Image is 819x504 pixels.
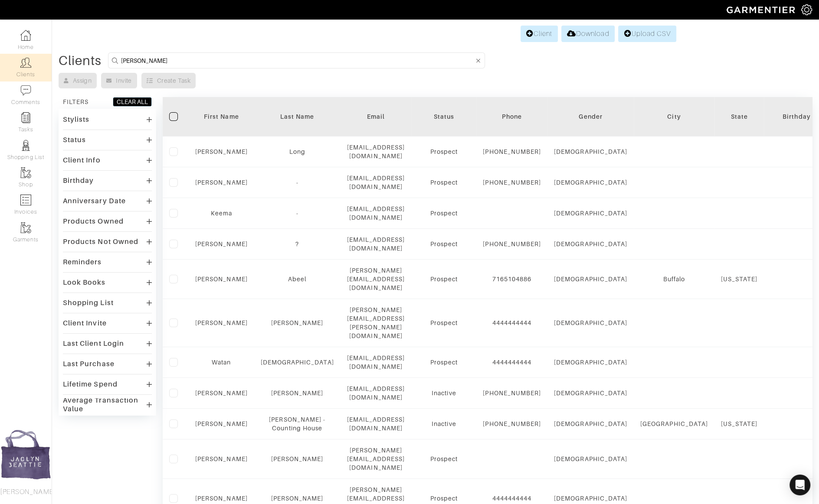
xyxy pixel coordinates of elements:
div: [DEMOGRAPHIC_DATA] [554,178,627,187]
div: FILTERS [63,98,88,106]
a: Abeel [288,276,306,283]
div: Look Books [63,278,106,287]
img: clients-icon-6bae9207a08558b7cb47a8932f037763ab4055f8c8b6bfacd5dc20c3e0201464.png [20,57,31,68]
a: Upload CSV [618,26,676,42]
div: Phone [483,112,541,121]
div: 4444444444 [483,319,541,327]
div: [DEMOGRAPHIC_DATA] [554,319,627,327]
a: [PERSON_NAME] - Counting House [269,416,325,432]
div: [DEMOGRAPHIC_DATA] [554,147,627,156]
a: [PERSON_NAME] [195,148,248,155]
div: [EMAIL_ADDRESS][DOMAIN_NAME] [347,354,405,371]
a: Client [521,26,558,42]
a: [PERSON_NAME] [195,420,248,427]
div: Shopping List [63,299,114,307]
img: reminder-icon-8004d30b9f0a5d33ae49ab947aed9ed385cf756f9e5892f1edd6e32f2345188e.png [20,112,31,123]
div: [PHONE_NUMBER] [483,240,541,248]
img: garments-icon-b7da505a4dc4fd61783c78ac3ca0ef83fa9d6f193b1c9dc38574b1d14d53ca28.png [20,222,31,233]
div: Products Owned [63,217,124,226]
div: [DEMOGRAPHIC_DATA] [554,275,627,283]
div: [GEOGRAPHIC_DATA] [640,419,708,428]
div: Anniversary Date [63,197,126,205]
a: [PERSON_NAME] [271,495,324,502]
div: 4444444444 [483,494,541,503]
img: stylists-icon-eb353228a002819b7ec25b43dbf5f0378dd9e0616d9560372ff212230b889e62.png [20,140,31,151]
div: [PHONE_NUMBER] [483,178,541,187]
div: Prospect [418,358,470,367]
a: [PERSON_NAME] [195,241,248,247]
a: [PERSON_NAME] [271,455,324,462]
div: Buffalo [640,275,708,283]
a: [PERSON_NAME] [195,455,248,462]
a: - [296,210,298,217]
div: Prospect [418,275,470,283]
div: Products Not Owned [63,237,138,246]
div: Open Intercom Messenger [790,475,810,495]
div: Prospect [418,147,470,156]
div: 4444444444 [483,358,541,367]
a: ? [295,241,299,247]
div: 7165104886 [483,275,541,283]
div: Clients [59,56,102,65]
a: [PERSON_NAME] [195,495,248,502]
img: comment-icon-a0a6a9ef722e966f86d9cbdc48e553b5cf19dbc54f86b18d962a5391bc8f6eb6.png [20,85,31,96]
div: [EMAIL_ADDRESS][DOMAIN_NAME] [347,205,405,222]
div: Prospect [418,455,470,463]
a: Long [289,148,305,155]
a: [PERSON_NAME] [271,390,324,397]
div: Prospect [418,240,470,248]
a: [PERSON_NAME] [271,319,324,326]
img: dashboard-icon-dbcd8f5a0b271acd01030246c82b418ddd0df26cd7fceb0bd07c9910d44c42f6.png [20,30,31,41]
div: Birthday [63,176,94,185]
th: Toggle SortBy [411,97,476,137]
div: [PHONE_NUMBER] [483,389,541,397]
img: gear-icon-white-bd11855cb880d31180b6d7d6211b90ccbf57a29d726f0c71d8c61bd08dd39cc2.png [801,4,812,15]
div: [PHONE_NUMBER] [483,147,541,156]
div: Reminders [63,258,102,267]
div: State [721,112,758,121]
th: Toggle SortBy [547,97,634,137]
a: - [296,179,298,186]
div: Lifetime Spend [63,380,118,389]
div: Last Name [261,112,334,121]
div: Average Transaction Value [63,396,147,413]
div: [US_STATE] [721,419,758,428]
button: CLEAR ALL [113,97,152,107]
div: [DEMOGRAPHIC_DATA] [554,419,627,428]
img: garmentier-logo-header-white-b43fb05a5012e4ada735d5af1a66efaba907eab6374d6393d1fbf88cb4ef424d.png [722,2,801,17]
div: Prospect [418,319,470,327]
div: CLEAR ALL [117,98,148,106]
a: Download [561,26,615,42]
a: [PERSON_NAME] [195,390,248,397]
a: Watan [212,359,231,366]
div: Inactive [418,389,470,397]
div: Gender [554,112,627,121]
div: Last Client Login [63,339,124,348]
div: Prospect [418,209,470,218]
div: Prospect [418,494,470,503]
img: orders-icon-0abe47150d42831381b5fb84f609e132dff9fe21cb692f30cb5eec754e2cba89.png [20,195,31,205]
a: [PERSON_NAME] [195,179,248,186]
div: Prospect [418,178,470,187]
div: [DEMOGRAPHIC_DATA] [554,358,627,367]
div: [PERSON_NAME][EMAIL_ADDRESS][DOMAIN_NAME] [347,266,405,292]
div: First Name [195,112,248,121]
input: Search by name, email, phone, city, or state [121,55,474,66]
div: Client Info [63,156,101,165]
div: City [640,112,708,121]
div: [DEMOGRAPHIC_DATA] [554,494,627,503]
th: Toggle SortBy [189,97,254,137]
div: Last Purchase [63,360,115,368]
div: [EMAIL_ADDRESS][DOMAIN_NAME] [347,415,405,432]
a: [PERSON_NAME] [195,276,248,283]
a: [DEMOGRAPHIC_DATA] [261,359,334,366]
a: Keema [211,210,232,217]
div: [PHONE_NUMBER] [483,419,541,428]
div: [PERSON_NAME][EMAIL_ADDRESS][PERSON_NAME][DOMAIN_NAME] [347,306,405,340]
div: [EMAIL_ADDRESS][DOMAIN_NAME] [347,384,405,402]
div: [DEMOGRAPHIC_DATA] [554,455,627,463]
a: [PERSON_NAME] [195,319,248,326]
div: Inactive [418,419,470,428]
div: Status [63,136,86,144]
div: [PERSON_NAME][EMAIL_ADDRESS][DOMAIN_NAME] [347,446,405,472]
